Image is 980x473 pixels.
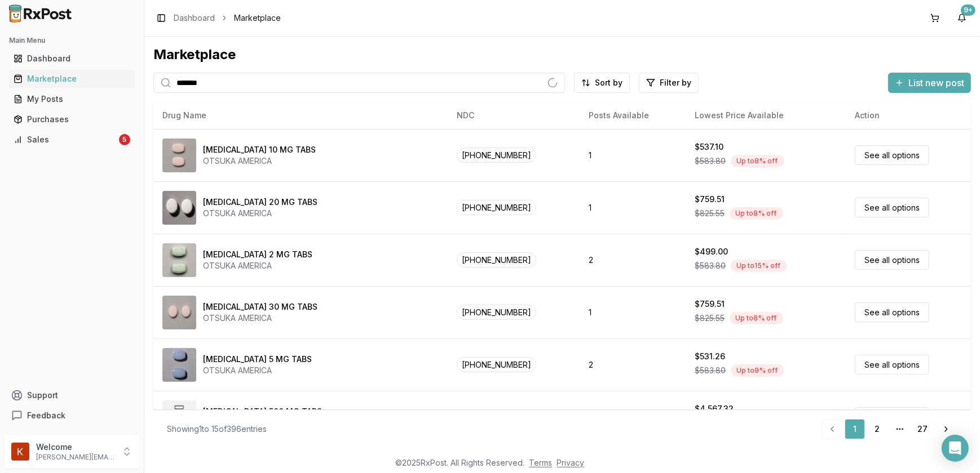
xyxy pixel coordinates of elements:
[695,194,725,205] div: $759.51
[457,357,536,372] span: [PHONE_NUMBER]
[695,403,734,414] div: $4,567.32
[695,155,726,167] span: $583.80
[695,246,729,257] div: $499.00
[162,191,196,225] img: Abilify 20 MG TABS
[888,78,971,90] a: List new post
[448,102,580,129] th: NDC
[203,144,316,155] div: [MEDICAL_DATA] 10 MG TABS
[695,313,725,324] span: $825.55
[162,348,196,382] img: Abilify 5 MG TABS
[167,423,267,435] div: Showing 1 to 15 of 396 entries
[153,102,448,129] th: Drug Name
[203,260,312,271] div: OTSUKA AMERICA
[695,260,726,271] span: $583.80
[174,12,215,24] a: Dashboard
[695,298,725,310] div: $759.51
[912,419,933,439] a: 27
[457,200,536,215] span: [PHONE_NUMBER]
[162,139,196,172] img: Abilify 10 MG TABS
[9,89,135,109] a: My Posts
[867,419,888,439] a: 2
[203,155,316,167] div: OTSUKA AMERICA
[9,130,135,150] a: Sales5
[855,250,929,270] a: See all options
[730,312,783,324] div: Up to 8 % off
[203,197,317,208] div: [MEDICAL_DATA] 20 MG TABS
[203,354,312,365] div: [MEDICAL_DATA] 5 MG TABS
[9,48,135,69] a: Dashboard
[457,409,536,425] span: [PHONE_NUMBER]
[731,260,787,272] div: Up to 15 % off
[639,73,699,93] button: Filter by
[855,355,929,374] a: See all options
[730,207,783,220] div: Up to 8 % off
[14,93,130,105] div: My Posts
[942,435,969,462] div: Open Intercom Messenger
[731,364,784,377] div: Up to 9 % off
[457,148,536,163] span: [PHONE_NUMBER]
[14,114,130,125] div: Purchases
[36,453,114,462] p: [PERSON_NAME][EMAIL_ADDRESS][DOMAIN_NAME]
[557,458,585,467] a: Privacy
[580,391,686,443] td: 1
[234,12,281,24] span: Marketplace
[457,252,536,267] span: [PHONE_NUMBER]
[935,419,957,439] a: Go to next page
[174,12,281,24] nav: breadcrumb
[845,419,865,439] a: 1
[9,36,135,45] h2: Main Menu
[119,134,130,145] div: 5
[855,302,929,322] a: See all options
[580,338,686,391] td: 2
[695,351,726,362] div: $531.26
[686,102,846,129] th: Lowest Price Available
[595,77,623,88] span: Sort by
[162,243,196,277] img: Abilify 2 MG TABS
[5,5,77,23] img: RxPost Logo
[14,73,130,84] div: Marketplace
[846,102,971,129] th: Action
[11,443,29,461] img: User avatar
[529,458,553,467] a: Terms
[908,76,964,90] span: List new post
[580,181,686,234] td: 1
[5,110,139,128] button: Purchases
[162,400,196,434] img: Abiraterone Acetate 500 MG TABS
[27,410,65,421] span: Feedback
[5,405,139,426] button: Feedback
[14,53,130,64] div: Dashboard
[203,365,312,376] div: OTSUKA AMERICA
[203,249,312,260] div: [MEDICAL_DATA] 2 MG TABS
[9,109,135,130] a: Purchases
[855,198,929,217] a: See all options
[660,77,691,88] span: Filter by
[5,90,139,108] button: My Posts
[153,46,971,64] div: Marketplace
[574,73,630,93] button: Sort by
[5,70,139,88] button: Marketplace
[9,69,135,89] a: Marketplace
[162,296,196,329] img: Abilify 30 MG TABS
[731,155,784,167] div: Up to 8 % off
[5,50,139,68] button: Dashboard
[695,365,726,376] span: $583.80
[953,9,971,27] button: 9+
[888,73,971,93] button: List new post
[695,141,724,153] div: $537.10
[5,131,139,149] button: Sales5
[36,441,114,453] p: Welcome
[855,145,929,165] a: See all options
[695,208,725,219] span: $825.55
[203,301,317,313] div: [MEDICAL_DATA] 30 MG TABS
[580,129,686,181] td: 1
[5,385,139,405] button: Support
[14,134,117,145] div: Sales
[203,313,317,324] div: OTSUKA AMERICA
[961,5,975,16] div: 9+
[457,305,536,320] span: [PHONE_NUMBER]
[203,208,317,219] div: OTSUKA AMERICA
[203,406,322,417] div: [MEDICAL_DATA] 500 MG TABS
[580,102,686,129] th: Posts Available
[822,419,957,439] nav: pagination
[855,407,929,427] a: See all options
